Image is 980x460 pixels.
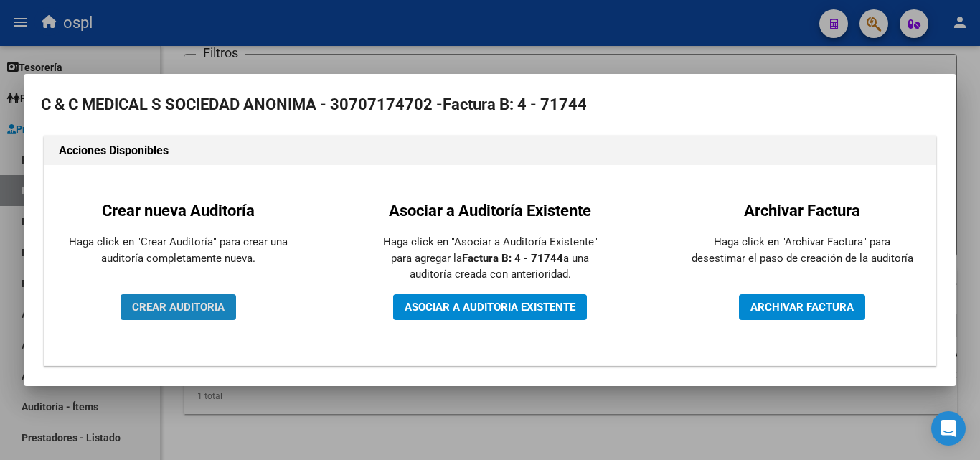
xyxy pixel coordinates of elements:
[121,294,236,320] button: CREAR AUDITORIA
[59,142,921,159] h1: Acciones Disponibles
[750,301,854,314] span: ARCHIVAR FACTURA
[739,294,865,320] button: ARCHIVAR FACTURA
[462,252,563,265] strong: Factura B: 4 - 71744
[691,199,913,222] h2: Archivar Factura
[67,234,289,266] p: Haga click en "Crear Auditoría" para crear una auditoría completamente nueva.
[393,294,587,320] button: ASOCIAR A AUDITORIA EXISTENTE
[379,234,601,283] p: Haga click en "Asociar a Auditoría Existente" para agregar la a una auditoría creada con anterior...
[41,91,939,118] h2: C & C MEDICAL S SOCIEDAD ANONIMA - 30707174702 -
[132,301,225,314] span: CREAR AUDITORIA
[67,199,289,222] h2: Crear nueva Auditoría
[931,411,966,446] div: Open Intercom Messenger
[691,234,913,266] p: Haga click en "Archivar Factura" para desestimar el paso de creación de la auditoría
[379,199,601,222] h2: Asociar a Auditoría Existente
[405,301,575,314] span: ASOCIAR A AUDITORIA EXISTENTE
[443,95,587,113] strong: Factura B: 4 - 71744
